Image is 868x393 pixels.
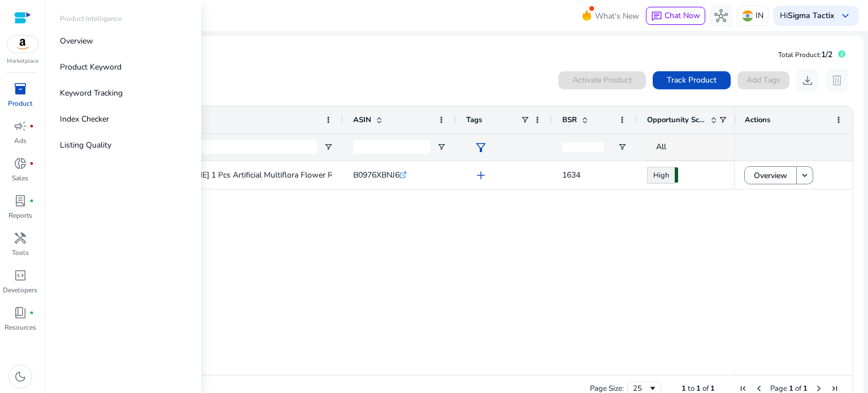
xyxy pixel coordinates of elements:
button: chatChat Now [646,7,705,25]
button: Track Product [653,71,731,89]
p: Product Intelligence [60,14,121,24]
span: keyboard_arrow_down [839,9,852,23]
input: ASIN Filter Input [353,140,430,154]
p: Ads [14,136,27,146]
span: dark_mode [14,370,27,383]
mat-icon: keyboard_arrow_down [800,170,810,180]
span: Chat Now [665,10,700,21]
span: handyman [14,231,27,245]
p: Index Checker [60,113,109,125]
input: Product Name Filter Input [99,140,317,154]
span: filter_alt [474,141,488,154]
p: Hi [780,12,834,20]
span: fiber_manual_record [29,161,34,166]
span: Tags [466,115,482,125]
span: fiber_manual_record [29,198,34,203]
span: lab_profile [14,194,27,208]
button: Open Filter Menu [324,142,333,152]
p: [PERSON_NAME] 1 Pcs Artificial Multiflora Flower Roses Fake Sticks... [146,163,396,187]
span: 76.13 [675,167,678,183]
span: Opportunity Score [647,115,706,125]
span: book_4 [14,306,27,319]
span: add [474,169,488,182]
span: What's New [595,6,639,26]
span: 1634 [562,170,580,180]
p: Overview [60,35,93,47]
span: Total Product: [778,50,821,59]
span: hub [714,9,728,23]
span: Actions [745,115,770,125]
button: Overview [744,166,797,184]
span: ASIN [353,115,371,125]
p: Listing Quality [60,139,111,151]
span: fiber_manual_record [29,310,34,315]
button: hub [710,5,732,27]
p: Product [8,98,32,109]
span: B0976XBNJ6 [353,170,400,180]
span: 1/2 [821,49,832,60]
div: Last Page [830,384,839,393]
span: inventory_2 [14,82,27,96]
p: Tools [12,248,29,258]
img: in.svg [742,10,753,21]
p: Product Keyword [60,61,121,73]
span: code_blocks [14,269,27,282]
p: Sales [12,173,28,183]
a: High [647,167,675,184]
p: Reports [8,210,32,221]
span: campaign [14,119,27,133]
div: Next Page [814,384,823,393]
p: IN [756,6,763,25]
p: Keyword Tracking [60,87,123,99]
p: Resources [5,322,36,332]
p: Marketplace [7,57,38,66]
span: chat [651,11,662,22]
span: BSR [562,115,577,125]
div: Previous Page [754,384,763,393]
span: donut_small [14,157,27,170]
img: amazon.svg [7,36,38,53]
span: fiber_manual_record [29,124,34,128]
span: Track Product [667,74,717,86]
span: download [801,74,814,87]
span: Overview [754,164,787,187]
button: Open Filter Menu [618,142,627,152]
button: Open Filter Menu [437,142,446,152]
span: All [656,141,666,152]
b: Sigma Tactix [788,10,834,21]
div: First Page [739,384,748,393]
button: download [796,69,819,92]
p: Developers [3,285,37,295]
